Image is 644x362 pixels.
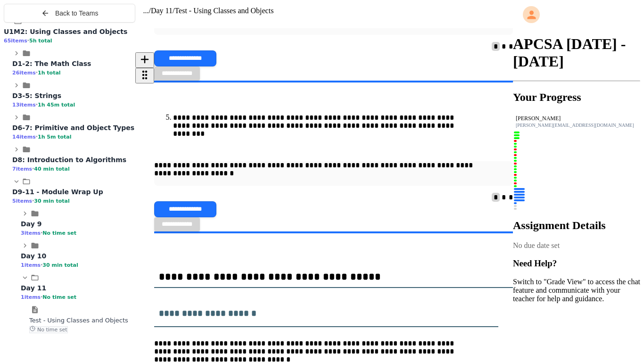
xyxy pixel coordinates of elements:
span: Back to Teams [55,9,99,17]
span: U1M2: Using Classes and Objects [4,28,127,35]
span: • [32,165,34,172]
h3: Need Help? [513,258,640,269]
span: 30 min total [34,198,69,204]
span: D8: Introduction to Algorithms [12,156,126,164]
span: D9-11 - Module Wrap Up [12,188,103,196]
span: 3 items [21,230,41,236]
div: [PERSON_NAME][EMAIL_ADDRESS][DOMAIN_NAME] [516,123,637,128]
span: 5 items [12,198,32,204]
span: 1 items [21,262,41,268]
span: • [36,101,38,108]
span: Day 9 [21,220,41,228]
span: • [41,230,42,236]
span: Test - Using Classes and Objects [29,317,128,324]
span: D3-5: Strings [12,92,61,99]
span: 7 items [12,166,32,172]
span: • [41,294,42,300]
span: 40 min total [34,166,69,172]
span: 13 items [12,102,36,108]
span: No time set [42,294,76,300]
span: 1 items [21,294,41,300]
div: No due date set [513,241,640,250]
div: My Account [513,4,640,25]
span: 5h total [29,38,52,44]
span: 1h 5m total [38,134,72,140]
span: • [36,133,38,140]
h2: Your Progress [513,91,640,104]
p: Switch to "Grade View" to access the chat feature and communicate with your teacher for help and ... [513,278,640,303]
span: • [27,37,29,44]
h1: APCSA [DATE] - [DATE] [513,35,640,70]
span: • [32,197,34,204]
span: / [149,7,150,15]
div: [PERSON_NAME] [516,115,637,122]
button: Back to Teams [4,4,135,23]
h2: Assignment Details [513,219,640,232]
span: 14 items [12,134,36,140]
span: 65 items [4,38,27,44]
span: No time set [42,230,76,236]
span: D1-2: The Math Class [12,60,91,67]
span: 30 min total [42,262,78,268]
span: 26 items [12,70,36,76]
span: 1h total [38,70,61,76]
span: 1h 45m total [38,102,75,108]
span: D6-7: Primitive and Object Types [12,124,134,132]
span: • [41,262,42,268]
span: Day 11 [21,284,46,292]
span: Day 10 [21,252,46,260]
span: No time set [29,326,68,333]
span: ... [143,7,149,15]
span: Day 11 [151,7,173,15]
span: Test - Using Classes and Objects [174,7,273,15]
span: / [173,7,174,15]
span: • [36,69,38,76]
